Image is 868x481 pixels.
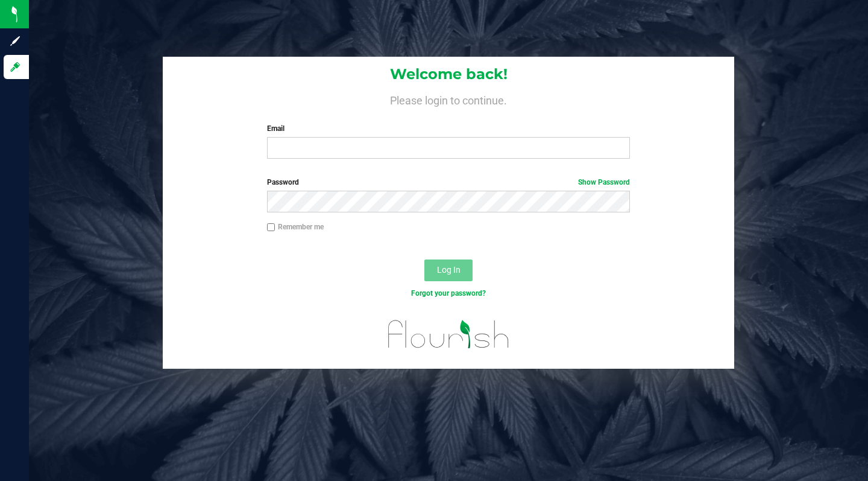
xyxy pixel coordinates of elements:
[377,311,520,357] img: flourish_logo.svg
[9,61,21,73] inline-svg: Log in
[267,178,299,186] span: Password
[267,123,630,134] label: Email
[411,289,486,298] a: Forgot your password?
[424,260,473,281] button: Log In
[267,223,275,232] input: Remember me
[437,265,461,275] span: Log In
[163,92,734,106] h4: Please login to continue.
[9,35,21,47] inline-svg: Sign up
[578,178,630,186] a: Show Password
[267,221,324,232] label: Remember me
[163,66,734,82] h1: Welcome back!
